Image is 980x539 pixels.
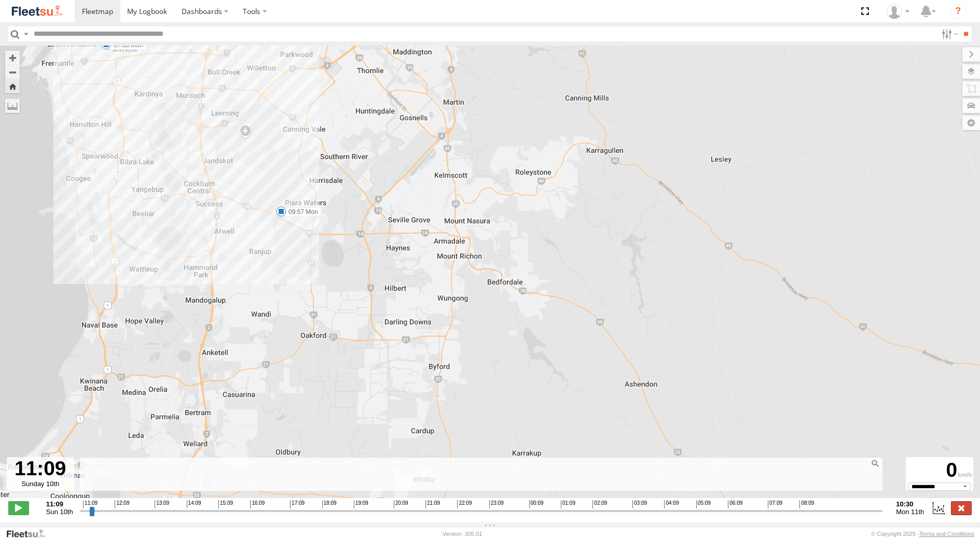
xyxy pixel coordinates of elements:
span: 22:09 [457,500,472,508]
a: Visit our Website [6,529,53,539]
span: 08:09 [799,500,814,508]
span: 04:09 [664,500,679,508]
strong: 10:30 [896,500,924,508]
span: 06:09 [728,500,742,508]
a: Terms and Conditions [919,531,974,537]
label: Play/Stop [8,501,29,515]
label: Search Query [22,26,30,41]
span: 02:09 [592,500,607,508]
span: 11:09 [83,500,98,508]
label: 09:57 Mon [281,207,321,217]
span: 18:09 [322,500,337,508]
span: Sun 10th Aug 2025 [46,508,73,516]
div: © Copyright 2025 - [871,531,974,537]
img: fleetsu-logo-horizontal.svg [10,4,64,18]
label: Map Settings [962,116,980,130]
span: 19:09 [354,500,368,508]
span: 17:09 [290,500,305,508]
span: 01:09 [561,500,575,508]
div: TheMaker Systems [883,4,913,19]
label: Measure [5,98,20,113]
span: 05:09 [696,500,711,508]
label: Search Filter Options [937,26,960,41]
label: Close [951,501,972,515]
i: ? [950,3,967,20]
span: Mon 11th Aug 2025 [896,508,924,516]
button: Zoom out [5,65,20,79]
span: 20:09 [394,500,408,508]
span: 03:09 [632,500,647,508]
button: Zoom in [5,51,20,65]
button: Zoom Home [5,79,20,93]
span: 15:09 [218,500,233,508]
span: 16:09 [250,500,265,508]
span: 21:09 [425,500,440,508]
span: 23:09 [489,500,504,508]
span: 07:09 [768,500,782,508]
span: 13:09 [155,500,169,508]
strong: 11:09 [46,500,73,508]
div: Version: 305.01 [443,531,482,537]
span: 14:09 [187,500,201,508]
span: 12:09 [115,500,129,508]
span: 00:09 [529,500,544,508]
div: 0 [907,459,972,483]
